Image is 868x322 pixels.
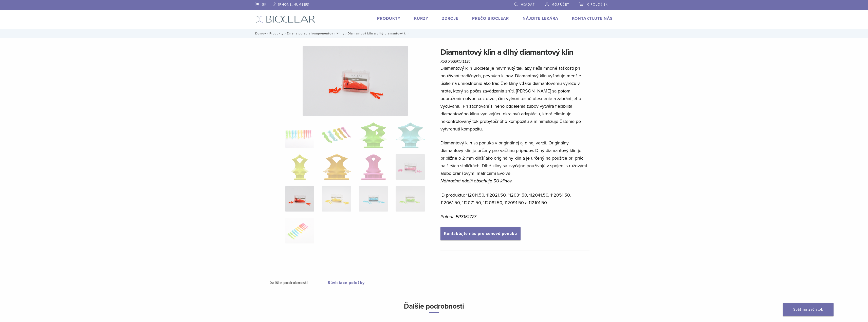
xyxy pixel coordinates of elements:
[793,307,823,312] font: Späť na začiatok
[322,122,351,148] img: Diamantový klin a dlhý diamantový klin - Obrázok 2
[359,186,388,212] img: Diamantový klin a dlhý diamantový klin - Obrázok 11
[440,47,574,57] font: Diamantový klin a dlhý diamantový klin
[783,303,834,316] a: Späť na začiatok
[278,3,309,7] font: [PHONE_NUMBER]
[361,154,386,180] img: Diamantový klin a dlhý diamantový klin - Obrázok 7
[396,154,425,180] img: Diamantový klin a dlhý diamantový klin - Obrázok 8
[377,16,400,21] a: Produkty
[440,65,581,132] font: Diamantový klin Bioclear je navrhnutý tak, aby riešil mnohé ťažkosti pri používaní tradičných, pe...
[269,280,308,285] font: Ďalšie podrobnosti
[444,231,517,236] font: Kontaktujte nás pre cenovú ponuku
[440,192,571,205] font: ID produktu: 112011.50, 112021.50, 112031.50, 112041.50, 112051.50, 112061.50, 112071.50, 112081....
[523,16,558,21] a: Nájdite lekára
[337,32,344,35] a: Kliny
[287,32,333,35] a: Zmena poradia komponentov
[359,122,388,148] img: Diamantový klin a dlhý diamantový klin - Obrázok 3
[285,218,314,243] img: Diamantový klin a dlhý diamantový klin - Obrázok 13
[440,59,463,63] font: Kód produktu:
[291,154,309,180] img: Diamantový klin a dlhý diamantový klin - Obrázok 5
[463,59,470,63] font: 1120
[587,3,608,7] font: 0 položiek
[254,32,266,35] a: Domov
[440,227,521,240] a: Kontaktujte nás pre cenovú ponuku
[323,154,351,180] img: Diamantový klin a dlhý diamantový klin - Obrázok 6
[440,214,476,219] font: Patent: EP3151777
[255,32,266,35] font: Domov
[521,3,535,7] font: Hľadať
[328,280,365,285] font: Súvisiace položky
[303,46,408,116] img: Diamantový klin a dlhý diamantový klin - Obrázok 9
[472,16,509,21] a: Prečo Bioclear
[414,16,428,21] a: Kurzy
[572,16,613,21] a: Kontaktujte nás
[551,3,569,7] font: Môj účet
[285,122,314,148] img: DSC_0187_v3-1920x1218-1-324x324.png
[348,32,410,35] font: Diamantový klin a dlhý diamantový klin
[440,140,587,176] font: Diamantový klin sa ponúka v originálnej aj dlhej verzii. Originálny diamantový klin je určený pre...
[262,3,267,7] font: SK
[269,276,328,290] a: Ďalšie podrobnosti
[396,186,425,212] img: Diamantový klin a dlhý diamantový klin - Obrázok 12
[255,15,316,23] img: Bioclear
[285,186,314,212] img: Diamantový klin a dlhý diamantový klin - Obrázok 9
[442,16,458,21] a: Zdroje
[440,178,513,184] font: Náhradná náplň obsahuje 50 klinov.
[396,122,425,148] img: Diamantový klin a dlhý diamantový klin - Obrázok 4
[328,276,386,290] a: Súvisiace položky
[404,302,464,311] font: Ďalšie podrobnosti
[269,32,284,35] a: Produkty
[322,186,351,212] img: Diamantový klin a dlhý diamantový klin - Obrázok 10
